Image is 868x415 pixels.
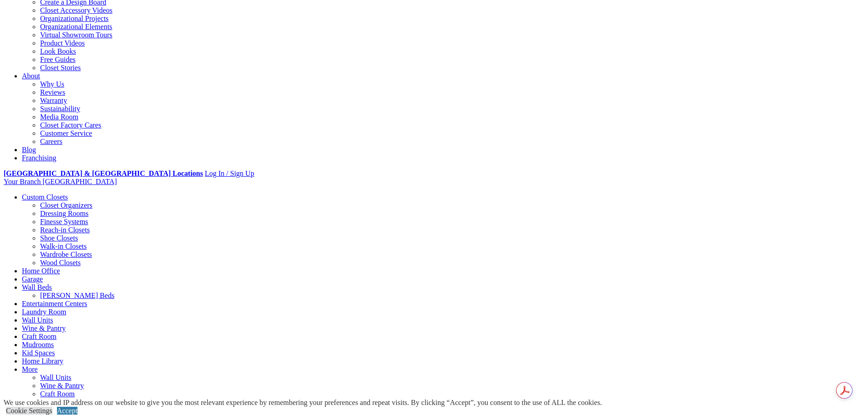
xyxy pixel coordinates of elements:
[4,178,41,185] span: Your Branch
[22,283,52,291] a: Wall Beds
[22,300,87,307] a: Entertainment Centers
[40,39,85,47] a: Product Videos
[22,341,54,348] a: Mudrooms
[22,357,63,365] a: Home Library
[6,407,52,415] a: Cookie Settings
[40,6,113,14] a: Closet Accessory Videos
[40,31,113,39] a: Virtual Showroom Tours
[40,251,92,258] a: Wardrobe Closets
[40,88,65,96] a: Reviews
[22,365,38,373] a: More menu text will display only on big screen
[22,275,43,283] a: Garage
[4,169,203,177] a: [GEOGRAPHIC_DATA] & [GEOGRAPHIC_DATA] Locations
[4,178,117,185] a: Your Branch [GEOGRAPHIC_DATA]
[40,56,76,63] a: Free Guides
[40,374,71,381] a: Wall Units
[40,382,84,389] a: Wine & Pantry
[4,399,602,407] div: We use cookies and IP address on our website to give you the most relevant experience by remember...
[22,193,68,201] a: Custom Closets
[40,259,81,266] a: Wood Closets
[22,333,56,340] a: Craft Room
[22,349,55,357] a: Kid Spaces
[40,201,92,209] a: Closet Organizers
[40,23,112,31] a: Organizational Elements
[57,407,77,415] a: Accept
[40,138,62,145] a: Careers
[40,398,72,406] a: Mudrooms
[40,242,87,250] a: Walk-in Closets
[40,105,80,113] a: Sustainability
[40,80,64,88] a: Why Us
[40,234,78,242] a: Shoe Closets
[40,218,88,225] a: Finesse Systems
[22,316,53,324] a: Wall Units
[40,121,101,129] a: Closet Factory Cares
[40,47,76,55] a: Look Books
[40,15,108,22] a: Organizational Projects
[22,154,56,162] a: Franchising
[22,267,60,275] a: Home Office
[40,292,114,299] a: [PERSON_NAME] Beds
[40,390,75,398] a: Craft Room
[40,226,90,234] a: Reach-in Closets
[40,129,92,137] a: Customer Service
[40,210,88,217] a: Dressing Rooms
[205,169,254,177] a: Log In / Sign Up
[40,64,81,72] a: Closet Stories
[40,113,78,121] a: Media Room
[22,308,66,316] a: Laundry Room
[22,324,66,332] a: Wine & Pantry
[22,146,36,154] a: Blog
[42,178,117,185] span: [GEOGRAPHIC_DATA]
[22,72,40,80] a: About
[40,97,67,104] a: Warranty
